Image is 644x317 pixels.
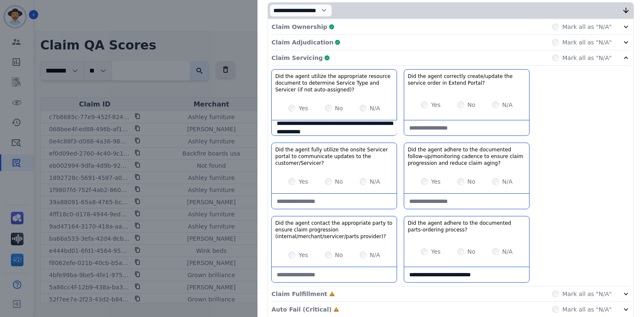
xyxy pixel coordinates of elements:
label: Mark all as "N/A" [562,290,612,298]
label: Yes [431,101,441,109]
label: Yes [299,251,308,259]
label: No [335,104,343,112]
label: No [335,251,343,259]
label: No [467,247,475,256]
label: No [467,101,475,109]
label: No [467,177,475,186]
h3: Did the agent fully utilize the onsite Servicer portal to communicate updates to the customer/Ser... [275,146,393,166]
label: Yes [299,104,308,112]
p: Claim Ownership [271,23,327,31]
label: N/A [502,101,513,109]
label: Yes [299,177,308,186]
p: Auto Fail (Critical) [271,305,331,314]
label: Yes [431,247,441,256]
label: Mark all as "N/A" [562,38,612,47]
label: N/A [370,251,380,259]
label: N/A [502,177,513,186]
label: Mark all as "N/A" [562,305,612,314]
label: Mark all as "N/A" [562,23,612,31]
label: No [335,177,343,186]
label: N/A [370,104,380,112]
label: N/A [370,177,380,186]
label: Mark all as "N/A" [562,54,612,62]
p: Claim Adjudication [271,38,333,47]
h3: Did the agent adhere to the documented follow-up/monitoring cadence to ensure claim progression a... [408,146,526,166]
h3: Did the agent adhere to the documented parts-ordering process? [408,220,526,233]
h3: Did the agent correctly create/update the service order in Extend Portal? [408,73,526,86]
p: Claim Servicing [271,54,322,62]
h3: Did the agent contact the appropriate party to ensure claim progression (internal/merchant/servic... [275,220,393,240]
p: Claim Fulfillment [271,290,327,298]
h3: Did the agent utilize the appropriate resource document to determine Service Type and Servicer (i... [275,73,393,93]
label: Yes [431,177,441,186]
label: N/A [502,247,513,256]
